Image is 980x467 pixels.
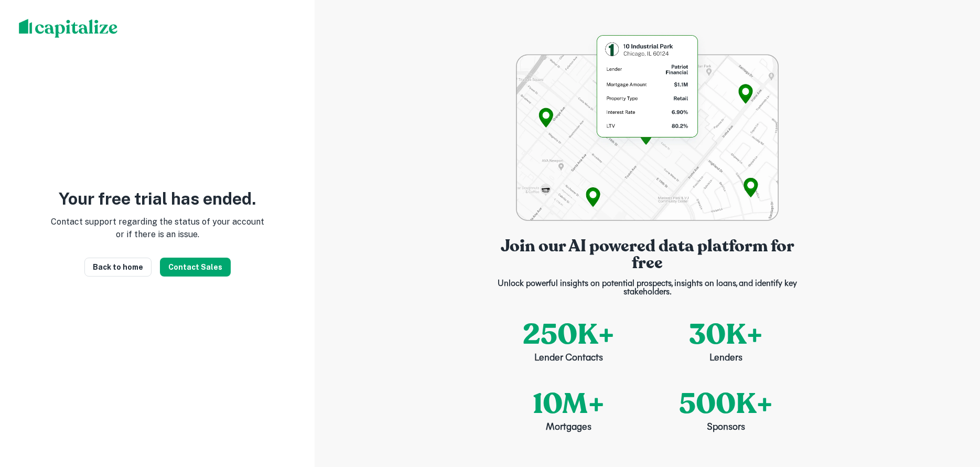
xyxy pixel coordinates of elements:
p: 500K+ [679,383,773,425]
a: Back to home [84,258,152,277]
img: login-bg [516,32,779,221]
p: Lenders [709,352,742,366]
p: Unlock powerful insights on potential prospects, insights on loans, and identify key stakeholders. [490,280,805,296]
iframe: Chat Widget [928,383,980,433]
img: capitalize-logo.png [19,19,118,38]
p: Contact support regarding the status of your account or if there is an issue. [50,216,264,241]
button: Contact Sales [160,258,231,277]
p: Your free trial has ended. [59,190,256,207]
p: 30K+ [689,313,763,356]
p: 250K+ [523,313,615,356]
p: Mortgages [546,421,591,435]
p: 10M+ [533,383,605,425]
p: Sponsors [707,421,745,435]
p: Lender Contacts [534,352,603,366]
p: Join our AI powered data platform for free [490,238,805,271]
